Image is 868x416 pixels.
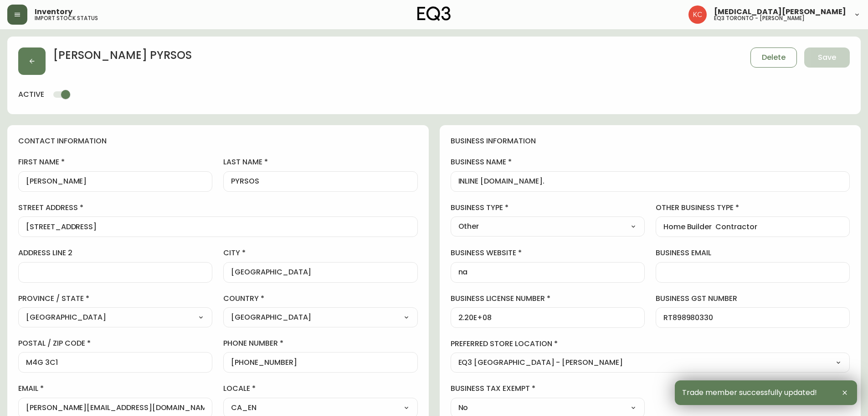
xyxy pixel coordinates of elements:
h5: import stock status [35,16,98,21]
div: An iconic [PERSON_NAME] staple of mid-century design pairing soft leather and moulded wood. Authe... [19,30,150,60]
label: business license number [451,294,645,304]
label: last name [223,157,417,167]
label: province / state [18,294,212,304]
span: Trade member successfully updated! [682,389,817,397]
span: Delete [762,53,786,63]
div: As shown [92,62,113,70]
div: $8,371 [58,62,83,70]
label: other business type [656,203,850,213]
label: city [223,248,417,258]
label: business gst number [656,294,850,304]
label: business website [451,248,645,258]
label: business name [451,157,850,167]
img: logo [417,6,451,21]
input: https://www.designshop.com [458,268,637,277]
h5: eq3 toronto - [PERSON_NAME] [714,16,805,21]
h4: contact information [18,136,418,146]
label: country [223,294,417,304]
span: Inventory [35,8,72,16]
img: 6487344ffbf0e7f3b216948508909409 [688,5,707,24]
label: locale [223,384,417,394]
h4: business information [451,136,850,146]
label: address line 2 [18,248,212,258]
label: business type [451,203,645,213]
h4: active [18,90,44,100]
input: price excluding $ [118,59,150,70]
div: From [42,62,53,70]
div: Eames® Lounge Chair and Ottoman [19,14,150,30]
button: Delete [750,47,797,68]
label: first name [18,157,212,167]
label: preferred store location [451,339,850,349]
span: [MEDICAL_DATA][PERSON_NAME] [714,8,846,16]
label: phone number [223,338,417,348]
label: street address [18,203,418,213]
h2: [PERSON_NAME] PYRSOS [53,47,192,68]
label: postal / zip code [18,338,212,348]
label: business tax exempt [451,384,645,394]
label: business email [656,248,850,258]
label: email [18,384,212,394]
